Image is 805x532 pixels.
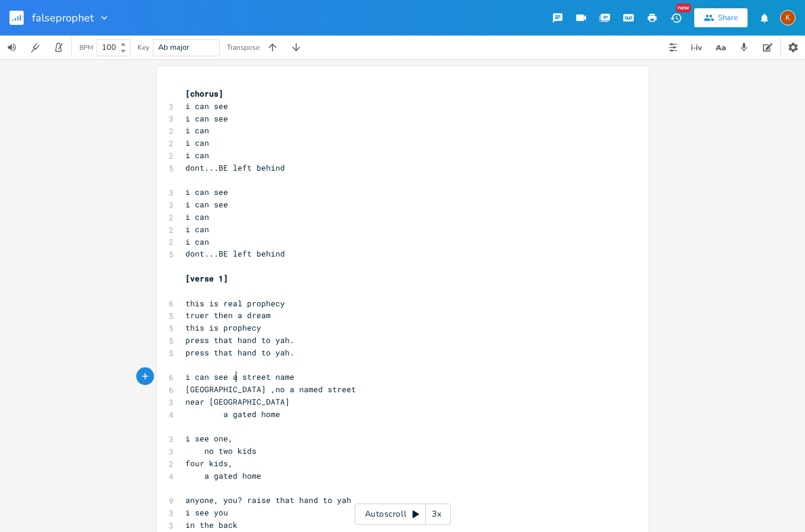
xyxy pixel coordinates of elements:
span: i see one, [185,433,233,444]
span: dont...BE left behind [185,162,285,173]
span: i can [185,224,209,235]
div: Transpose [227,44,259,51]
span: [chorus] [185,88,223,99]
span: truer then a dream [185,310,271,321]
span: [verse 1] [185,273,228,284]
button: New [664,7,688,28]
div: Autoscroll [355,504,451,525]
span: no two kids [185,446,256,456]
div: 3x [426,504,447,525]
span: i can [185,211,209,222]
span: i can see [185,113,228,124]
span: falseprophet [32,12,94,23]
span: i can see [185,199,228,210]
span: this is prophecy [185,322,261,333]
span: dont...BE left behind [185,248,285,259]
span: anyone, you? raise that hand to yah [185,495,351,505]
span: i can see [185,101,228,111]
span: four kids, [185,458,233,469]
span: i can see a street name [185,371,294,382]
span: press that hand to yah. [185,335,294,345]
span: near [GEOGRAPHIC_DATA] [185,396,290,407]
span: i see you [185,507,228,518]
div: Kat [780,10,796,25]
div: BPM [79,44,93,51]
button: K [780,4,796,31]
span: i can [185,137,209,148]
span: [GEOGRAPHIC_DATA] ,no a named street [185,384,356,395]
span: this is real prophecy [185,298,285,309]
div: New [676,4,691,12]
span: i can [185,236,209,247]
div: Share [718,12,738,23]
span: i can [185,125,209,136]
span: Ab major [158,42,190,53]
span: a gated home [185,470,261,481]
span: a gated home [185,409,280,419]
span: in the back [185,520,238,530]
span: i can see [185,187,228,197]
button: Share [694,8,748,27]
div: Key [137,44,149,51]
span: i can [185,150,209,161]
span: press that hand to yah. [185,347,294,358]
